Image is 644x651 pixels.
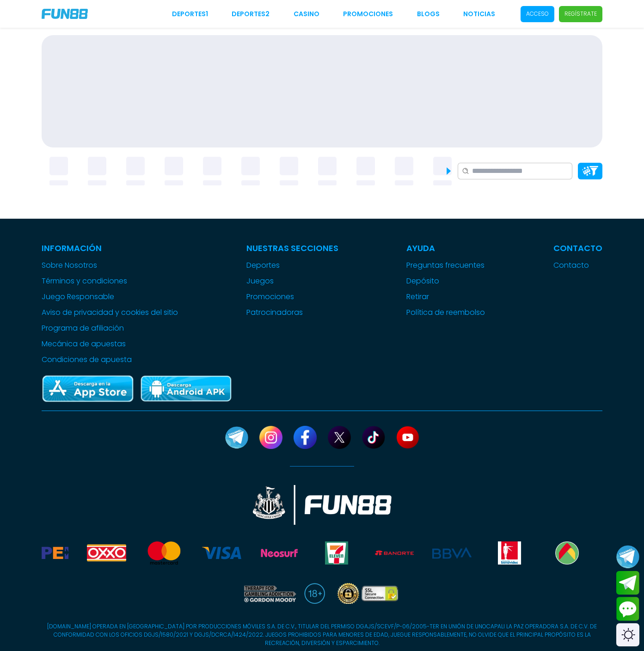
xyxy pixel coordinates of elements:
a: Depósito [406,276,485,287]
a: Mecánica de apuestas [42,338,178,350]
a: Preguntas frecuentes [406,260,485,271]
img: Play Store [140,375,232,404]
p: Nuestras Secciones [246,242,338,254]
img: BBVA [432,541,471,565]
button: Join telegram channel [616,545,639,569]
img: App Store [42,375,134,404]
p: Acceso [526,10,549,18]
a: Promociones [343,9,393,19]
p: Contacto [553,242,602,254]
a: Deportes [246,260,338,271]
a: Retirar [406,291,485,302]
div: Switch theme [616,623,639,646]
img: New Castle [253,485,392,525]
img: Seven Eleven [317,541,356,565]
img: Mastercard [145,541,184,565]
p: [DOMAIN_NAME] OPERADA EN [GEOGRAPHIC_DATA] POR PRODUCCIONES MÓVILES S.A. DE C.V., TITULAR DEL PER... [42,622,602,647]
a: Política de reembolso [406,307,485,318]
img: therapy for gaming addiction gordon moody [242,583,296,604]
a: Read more about Gambling Therapy [242,583,296,604]
a: Condiciones de apuesta [42,354,178,365]
img: Banorte [375,541,414,565]
a: Contacto [553,260,602,271]
a: CASINO [294,9,319,19]
img: Visa [202,541,241,565]
a: Deportes2 [232,9,270,19]
p: Regístrate [564,10,597,18]
a: NOTICIAS [463,9,495,19]
a: Términos y condiciones [42,276,178,287]
a: Programa de afiliación [42,323,178,334]
button: Juegos [246,276,274,287]
a: BLOGS [417,9,440,19]
img: Company Logo [42,9,88,19]
a: Deportes1 [172,9,208,19]
a: Sobre Nosotros [42,260,178,271]
img: Oxxo [87,541,126,565]
img: Platform Filter [582,166,598,176]
img: 18 plus [304,583,325,604]
button: Join telegram [616,571,639,595]
a: Promociones [246,291,338,302]
a: Juego Responsable [42,291,178,302]
img: Benavides [490,541,529,565]
a: Aviso de privacidad y cookies del sitio [42,307,178,318]
p: Ayuda [406,242,485,254]
img: Spei [30,541,68,565]
button: Contact customer service [616,597,639,621]
img: Neosurf [260,541,299,565]
img: Bodegaaurrera [547,541,586,565]
img: SSL [334,583,402,604]
a: Patrocinadoras [246,307,338,318]
p: Información [42,242,178,254]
